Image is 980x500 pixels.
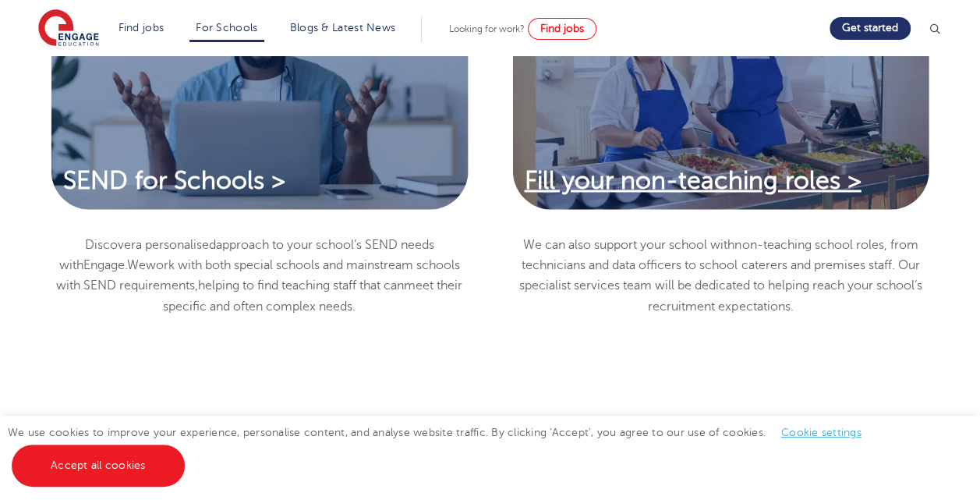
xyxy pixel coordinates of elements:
span: meet their specific and often complex needs. [163,278,462,312]
span: helping to find teaching staff that can [198,278,404,292]
a: SEND for Schools > [48,165,301,195]
span: approach to your school’s SEND needs with [59,237,434,271]
span: Engage [83,257,125,271]
a: Get started [830,17,911,40]
span: Discover [85,237,136,251]
span: Looking for work? [449,23,525,34]
span: SEND for Schools > [63,166,285,193]
img: Engage Education [38,9,99,48]
a: Accept all cookies [12,445,185,487]
span: Fill your non-teaching roles > [525,166,861,193]
a: Cookie settings [781,427,861,438]
span: non-teaching school roles, from technicians and data officers to school caterers and premises sta... [519,237,922,313]
span: We use cookies to improve your experience, personalise content, and analyse website traffic. By c... [8,427,877,471]
span: ised [193,237,216,251]
a: Fill your non-teaching roles > [509,165,877,195]
span: We [127,257,146,271]
span: . [125,257,127,271]
span: work with both special schools and mainstream schools with SEND requirements, [56,257,460,292]
a: For Schools [196,22,257,34]
span: Find jobs [540,23,584,34]
a: Find jobs [528,18,596,40]
a: Find jobs [119,22,165,34]
a: Blogs & Latest News [290,22,396,34]
span: a personal [136,237,193,251]
span: We can also support your school with [523,237,734,251]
